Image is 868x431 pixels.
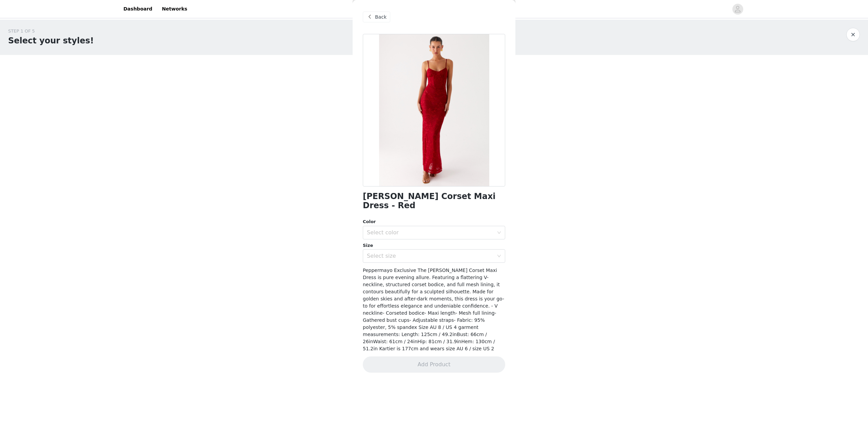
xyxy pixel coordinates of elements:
div: Color [363,218,505,225]
h1: [PERSON_NAME] Corset Maxi Dress - Red [363,192,505,210]
i: icon: down [497,254,501,259]
div: Select color [367,229,494,236]
div: STEP 1 OF 5 [8,28,94,35]
div: Size [363,242,505,249]
h1: Select your styles! [8,35,94,47]
button: Add Product [363,356,505,373]
div: avatar [734,4,741,15]
i: icon: down [497,231,501,235]
a: Networks [158,1,191,17]
span: Back [375,14,387,21]
span: Peppermayo Exclusive The [PERSON_NAME] Corset Maxi Dress is pure evening allure. Featuring a flat... [363,268,504,351]
div: Select size [367,253,494,259]
a: Dashboard [119,1,156,17]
